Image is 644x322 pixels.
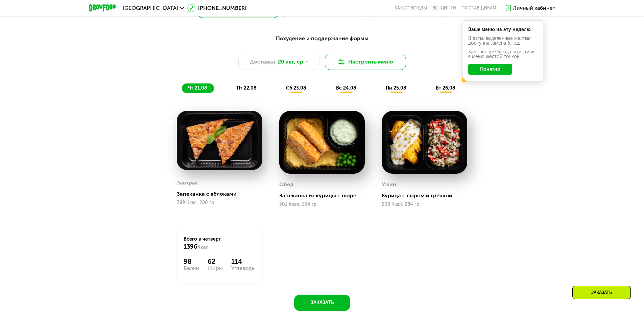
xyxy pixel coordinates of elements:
div: Жиры [208,266,223,271]
div: Ваше меню на эту неделю [468,27,537,32]
div: Похудение и поддержание формы [122,34,522,43]
span: Ккал [197,244,209,250]
div: 506 Ккал, 284 гр [382,202,467,207]
span: Доставка: [250,58,277,66]
div: Заменённые блюда пометили в меню жёлтой точкой. [468,50,537,59]
div: 62 [208,257,223,266]
button: Понятно [468,64,512,75]
div: В даты, выделенные желтым, доступна замена блюд. [468,36,537,46]
div: 114 [231,257,256,266]
div: Запеканка с яблоками [177,191,268,197]
span: сб 23.08 [286,85,306,91]
a: Качество еды [395,5,427,11]
div: Личный кабинет [513,4,555,12]
div: 389 Ккал, 280 гр [177,200,262,205]
div: Курица с сыром и гречкой [382,192,473,199]
div: Запеканка из курицы с пюре [279,192,370,199]
span: вс 24.08 [336,85,356,91]
button: Заказать [294,295,350,311]
div: Белки [184,266,199,271]
div: Углеводы [231,266,256,271]
span: пт 22.08 [237,85,257,91]
span: пн 25.08 [386,85,406,91]
div: 98 [184,257,199,266]
a: Вендинги [432,5,456,11]
div: Завтрак [177,178,198,188]
span: вт 26.08 [436,85,455,91]
span: 1396 [184,243,197,250]
span: чт 21.08 [188,85,207,91]
button: Настроить меню [325,54,406,70]
span: 20 авг, ср [278,58,303,66]
div: 501 Ккал, 364 гр [279,202,365,207]
div: поставщикам [461,5,496,11]
a: [PHONE_NUMBER] [187,4,246,12]
div: Всего в четверг [184,236,256,251]
div: Обед [279,179,293,190]
span: [GEOGRAPHIC_DATA] [123,5,178,11]
div: Ужин [382,179,396,190]
div: Заказать [572,286,631,299]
